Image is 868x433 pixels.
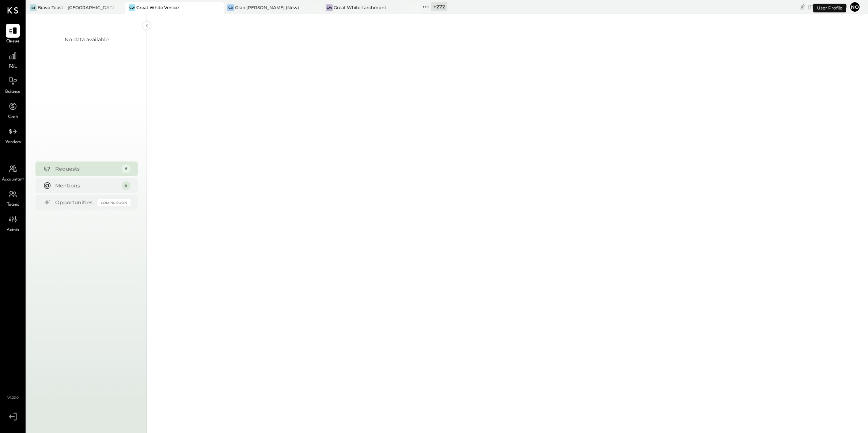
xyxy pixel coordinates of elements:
div: Bravo Toast – [GEOGRAPHIC_DATA] [38,4,114,11]
div: Requests [55,165,118,172]
div: [DATE] [808,3,847,10]
div: Mentions [55,182,118,189]
a: Accountant [0,162,25,183]
span: P&L [9,64,17,70]
a: Teams [0,187,25,208]
div: GW [129,4,135,11]
div: Gran [PERSON_NAME] (New) [235,4,299,11]
span: Balance [5,89,20,95]
div: 9 [122,164,130,173]
span: Accountant [2,176,24,183]
a: P&L [0,49,25,70]
div: BT [30,4,37,11]
div: Coming Soon [98,199,130,206]
a: Queue [0,24,25,45]
a: Vendors [0,125,25,146]
div: + 272 [431,2,447,11]
span: Vendors [5,139,21,146]
button: No [849,1,861,13]
div: User Profile [813,4,846,12]
div: 6 [122,181,130,190]
div: copy link [799,3,806,11]
span: Teams [7,202,19,208]
span: Admin [7,227,19,233]
div: Great White Larchmont [334,4,386,11]
span: Queue [6,38,20,45]
a: Admin [0,212,25,233]
div: GW [326,4,333,11]
a: Cash [0,99,25,121]
a: Balance [0,74,25,95]
div: GB [227,4,234,11]
div: Great White Venice [136,4,179,11]
span: Cash [8,114,18,121]
div: Opportunities [55,199,94,206]
div: No data available [65,36,109,43]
